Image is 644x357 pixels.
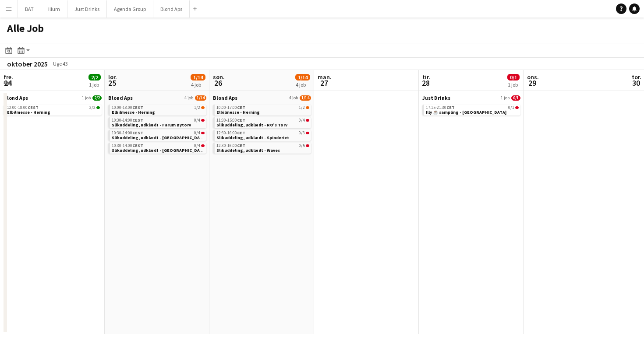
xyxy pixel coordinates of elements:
[108,73,117,81] span: lør.
[216,117,309,127] a: 11:30-15:00CET0/4Slikuddeling, udklædt - RO’s Torv
[201,132,205,134] span: 0/4
[201,119,205,122] span: 0/4
[426,105,519,115] a: 17:15-21:30CET0/1Illy ☕️ sampling - [GEOGRAPHIC_DATA]
[18,0,41,17] button: BAT
[216,118,245,122] span: 11:30-15:00
[316,78,332,88] span: 27
[194,131,200,135] span: 0/4
[507,74,520,80] span: 0/1
[194,105,200,110] span: 1/2
[153,0,190,17] button: Blond Aps
[112,143,143,148] span: 10:30-14:00
[132,130,143,136] span: CEST
[421,78,430,88] span: 28
[194,143,200,148] span: 0/4
[108,94,206,155] div: Blond Aps4 job1/1410:00-18:00CEST1/2Elbilmesse - Herning10:30-14:00CEST0/4Slikuddeling, udklædt -...
[632,73,641,81] span: tor.
[237,130,245,136] span: CET
[508,81,519,88] div: 1 job
[191,81,205,88] div: 4 job
[112,105,205,115] a: 10:00-18:00CEST1/2Elbilmesse - Herning
[194,118,200,122] span: 0/4
[216,147,280,153] span: Slikuddeling, udklædt - Waves
[216,105,309,115] a: 10:00-17:00CET1/2Elbilmesse - Herning
[212,78,225,88] span: 26
[107,78,117,88] span: 25
[112,147,290,153] span: Slikuddeling, udklædt - Sct Mathias Centret (Viborg)
[195,95,206,101] span: 1/14
[112,109,155,115] span: Elbilmesse - Herning
[318,73,332,81] span: man.
[526,78,539,88] span: 29
[300,95,311,101] span: 1/14
[4,94,102,101] a: Blond Aps1 job2/2
[295,74,310,80] span: 1/14
[216,135,289,140] span: Slikuddeling, udklædt - Spinderiet
[112,117,205,127] a: 10:30-14:00CEST0/4Slikuddeling, udklædt - Farum Bytorv
[527,73,539,81] span: ons.
[422,94,450,101] span: Just Drinks
[213,73,225,81] span: søn.
[216,143,309,153] a: 12:30-16:00CET0/5Slikuddeling, udklædt - Waves
[201,106,205,109] span: 1/2
[216,122,287,128] span: Slikuddeling, udklædt - RO’s Torv
[515,106,519,109] span: 0/1
[299,131,305,135] span: 0/3
[213,94,237,101] span: Blond Aps
[28,105,39,110] span: CEST
[7,105,39,110] span: 12:00-18:00
[112,135,230,140] span: Slikuddeling, udklædt - Hørsholm Midtpunkt
[289,95,298,101] span: 4 job
[422,94,520,101] a: Just Drinks1 job0/1
[426,109,506,115] span: Illy ☕️ sampling - Rudkøbing
[237,143,245,148] span: CET
[237,117,245,123] span: CET
[112,143,205,153] a: 10:30-14:00CEST0/4Slikuddeling, udklædt - [GEOGRAPHIC_DATA][PERSON_NAME] ([GEOGRAPHIC_DATA])
[4,94,102,117] div: Blond Aps1 job2/212:00-18:00CEST2/2Elbilmesse - Herning
[216,105,245,110] span: 10:00-17:00
[7,59,48,68] div: oktober 2025
[92,95,102,101] span: 2/2
[4,94,28,101] span: Blond Aps
[132,143,143,148] span: CEST
[112,118,143,122] span: 10:30-14:00
[82,95,91,101] span: 1 job
[422,73,430,81] span: tir.
[422,94,520,117] div: Just Drinks1 job0/117:15-21:30CET0/1Illy ☕️ sampling - [GEOGRAPHIC_DATA]
[184,95,193,101] span: 4 job
[191,74,205,80] span: 1/14
[216,143,245,148] span: 12:30-16:00
[7,105,100,115] a: 12:00-18:00CEST2/2Elbilmesse - Herning
[306,144,309,147] span: 0/5
[112,130,205,140] a: 10:30-14:00CEST0/4Slikuddeling, udklædt - [GEOGRAPHIC_DATA] Midtpunkt
[306,106,309,109] span: 1/2
[511,95,520,101] span: 0/1
[213,94,311,155] div: Blond Aps4 job1/1410:00-17:00CET1/2Elbilmesse - Herning11:30-15:00CET0/4Slikuddeling, udklædt - R...
[213,94,311,101] a: Blond Aps4 job1/14
[201,144,205,147] span: 0/4
[306,132,309,134] span: 0/3
[89,105,96,110] span: 2/2
[426,105,455,110] span: 17:15-21:30
[108,94,206,101] a: Blond Aps4 job1/14
[299,105,305,110] span: 1/2
[501,95,510,101] span: 1 job
[2,78,13,88] span: 24
[299,143,305,148] span: 0/5
[112,131,143,135] span: 10:30-14:00
[306,119,309,122] span: 0/4
[112,122,191,128] span: Slikuddeling, udklædt - Farum Bytorv
[216,130,309,140] a: 12:30-16:00CET0/3Slikuddeling, udklædt - Spinderiet
[50,60,71,67] span: Uge 43
[4,73,13,81] span: fre.
[216,131,245,135] span: 12:30-16:00
[107,0,153,17] button: Agenda Group
[508,105,514,110] span: 0/1
[446,105,455,110] span: CET
[88,74,101,80] span: 2/2
[96,106,100,109] span: 2/2
[108,94,133,101] span: Blond Aps
[216,109,260,115] span: Elbilmesse - Herning
[41,0,67,17] button: Illum
[67,0,107,17] button: Just Drinks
